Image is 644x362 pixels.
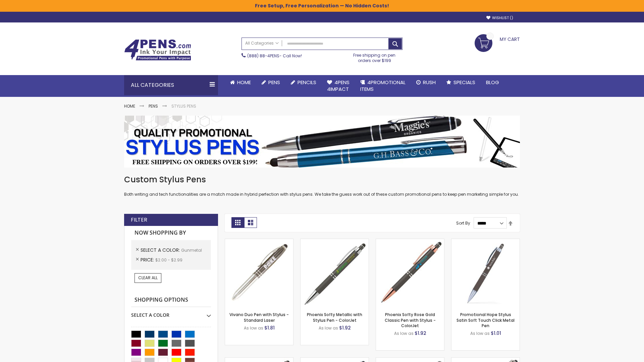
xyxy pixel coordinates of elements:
strong: Filter [131,216,147,224]
span: As low as [470,330,490,336]
div: Both writing and tech functionalities are a match made in hybrid perfection with stylus pens. We ... [124,174,520,197]
a: Phoenix Softy Rose Gold Classic Pen with Stylus - ColorJet [385,312,436,328]
span: Select A Color [141,247,181,253]
a: Promotional Hope Stylus Satin Soft Touch Click Metal Pen [457,312,515,328]
div: All Categories [124,75,218,95]
a: All Categories [242,38,282,49]
a: Phoenix Softy Rose Gold Classic Pen with Stylus - ColorJet-Gunmetal [376,239,444,244]
span: As low as [319,325,338,331]
a: Home [124,103,135,109]
span: - Call Now! [247,53,302,59]
a: 4Pens4impact [322,75,355,97]
span: Rush [423,79,436,86]
span: Pens [268,79,280,86]
span: Blog [486,79,499,86]
a: Vivano Duo Pen with Stylus - Standard Laser-Gunmetal [225,239,293,244]
a: Vivano Duo Pen with Stylus - Standard Laser [229,312,289,323]
span: Home [237,79,251,86]
span: All Categories [245,41,279,46]
span: Gunmetal [181,247,202,253]
a: Wishlist [486,15,513,20]
a: Blog [481,75,504,90]
img: 4Pens Custom Pens and Promotional Products [124,39,191,61]
span: Specials [453,79,475,86]
a: Pencils [285,75,322,90]
a: Phoenix Softy Metallic with Stylus Pen - ColorJet [307,312,362,323]
a: Specials [441,75,481,90]
span: Clear All [138,275,158,281]
strong: Shopping Options [131,293,211,307]
strong: Now Shopping by [131,226,211,240]
strong: Grid [231,217,244,228]
img: Vivano Duo Pen with Stylus - Standard Laser-Gunmetal [225,239,293,307]
div: Select A Color [131,307,211,318]
a: Rush [411,75,441,90]
a: Pens [149,103,158,109]
a: Clear All [135,273,161,283]
a: Home [225,75,256,90]
span: $1.92 [339,324,351,331]
span: Pencils [298,79,316,86]
a: Promotional Hope Stylus Satin Soft Touch Click Metal Pen-Gunmetal [451,239,520,244]
span: As low as [394,330,414,336]
label: Sort By [456,220,470,226]
a: Phoenix Softy Metallic with Stylus Pen - ColorJet-Gunmetal [301,239,369,244]
a: Pens [256,75,285,90]
img: Promotional Hope Stylus Satin Soft Touch Click Metal Pen-Gunmetal [451,239,520,307]
span: 4Pens 4impact [327,79,350,93]
strong: Stylus Pens [171,103,196,109]
img: Stylus Pens [124,116,520,168]
span: As low as [244,325,263,331]
span: $2.00 - $2.99 [155,257,182,263]
img: Phoenix Softy Metallic with Stylus Pen - ColorJet-Gunmetal [301,239,369,307]
span: 4PROMOTIONAL ITEMS [360,79,406,93]
h1: Custom Stylus Pens [124,174,520,185]
img: Phoenix Softy Rose Gold Classic Pen with Stylus - ColorJet-Gunmetal [376,239,444,307]
span: $1.92 [415,330,426,337]
div: Free shipping on pen orders over $199 [346,50,403,63]
span: $1.81 [264,324,275,331]
a: 4PROMOTIONALITEMS [355,75,411,97]
span: $1.01 [491,330,501,337]
a: (888) 88-4PENS [247,53,279,59]
span: Price [141,256,155,263]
